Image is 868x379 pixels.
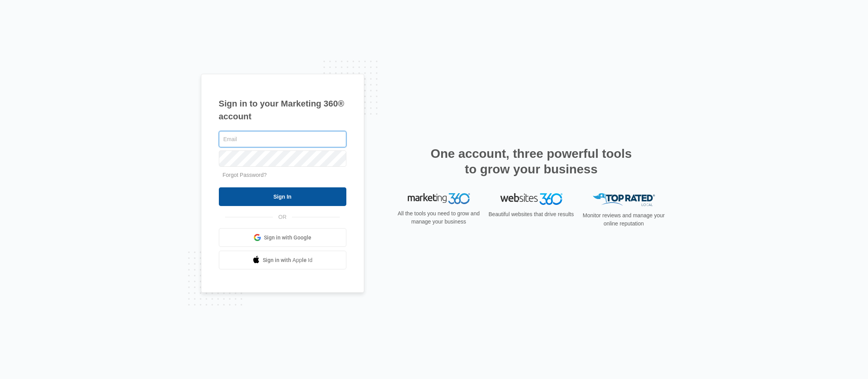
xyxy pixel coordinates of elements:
[488,210,575,218] p: Beautiful websites that drive results
[580,211,667,228] p: Monitor reviews and manage your online reputation
[273,213,292,221] span: OR
[219,187,346,206] input: Sign In
[219,251,346,269] a: Sign in with Apple Id
[408,193,470,204] img: Marketing 360
[500,193,562,204] img: Websites 360
[264,234,311,242] span: Sign in with Google
[219,131,346,147] input: Email
[593,193,655,206] img: Top Rated Local
[395,210,482,226] p: All the tools you need to grow and manage your business
[219,228,346,247] a: Sign in with Google
[223,172,267,178] a: Forgot Password?
[263,256,313,264] span: Sign in with Apple Id
[219,97,346,123] h1: Sign in to your Marketing 360® account
[428,146,634,177] h2: One account, three powerful tools to grow your business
